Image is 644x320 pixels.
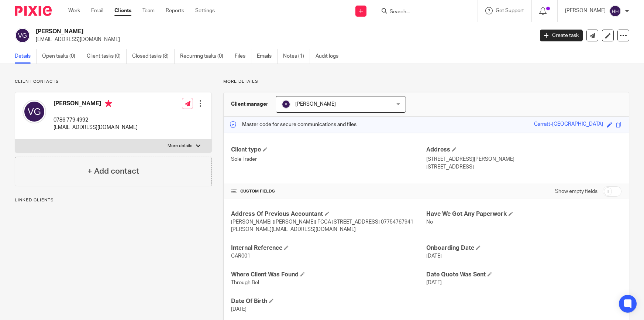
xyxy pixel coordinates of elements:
a: Clients [114,7,131,14]
h4: Where Client Was Found [231,271,426,279]
a: Team [142,7,155,14]
img: svg%3E [609,5,621,17]
p: Sole Trader [231,156,426,163]
a: Reports [166,7,184,14]
h3: Client manager [231,101,268,108]
p: [STREET_ADDRESS][PERSON_NAME] [426,156,621,163]
span: [DATE] [426,280,442,285]
a: Details [15,49,37,64]
a: Create task [540,30,583,41]
p: More details [223,79,629,85]
div: Garratt-[GEOGRAPHIC_DATA] [534,120,603,129]
p: [EMAIL_ADDRESS][DOMAIN_NAME] [36,36,529,43]
a: Work [68,7,80,14]
img: svg%3E [282,100,290,109]
h4: Have We Got Any Paperwork [426,210,621,218]
a: Files [235,49,251,64]
h4: Date Quote Was Sent [426,271,621,279]
input: Search [389,9,455,16]
span: [DATE] [231,307,247,312]
span: No [426,219,433,225]
a: Audit logs [316,49,344,64]
img: svg%3E [23,100,46,123]
a: Emails [257,49,278,64]
h4: Onboarding Date [426,244,621,252]
p: [PERSON_NAME] [565,7,606,14]
span: Get Support [496,8,524,13]
span: [PERSON_NAME] [295,102,336,107]
a: Settings [195,7,215,14]
h2: [PERSON_NAME] [36,28,430,35]
p: Linked clients [15,197,212,203]
img: svg%3E [15,28,30,43]
p: 0786 779 4992 [54,116,138,124]
img: Pixie [15,6,52,16]
i: Primary [105,100,112,107]
p: More details [168,143,192,149]
h4: Internal Reference [231,244,426,252]
span: Through Bel [231,280,259,285]
p: [EMAIL_ADDRESS][DOMAIN_NAME] [54,124,138,131]
p: [STREET_ADDRESS] [426,163,621,171]
h4: [PERSON_NAME] [54,100,138,109]
a: Closed tasks (8) [132,49,175,64]
h4: Address Of Previous Accountant [231,210,426,218]
p: Client contacts [15,79,212,85]
a: Client tasks (0) [87,49,127,64]
span: [PERSON_NAME] ([PERSON_NAME]) FCCA [STREET_ADDRESS] 07754767941 [PERSON_NAME][EMAIL_ADDRESS][DOMA... [231,219,413,232]
p: Master code for secure communications and files [229,121,357,128]
a: Open tasks (0) [42,49,81,64]
a: Recurring tasks (0) [180,49,229,64]
span: [DATE] [426,253,442,259]
h4: + Add contact [87,166,139,177]
a: Notes (1) [283,49,310,64]
span: GAR001 [231,253,250,259]
h4: Date Of Birth [231,297,426,305]
label: Show empty fields [555,188,597,195]
h4: CUSTOM FIELDS [231,188,426,194]
h4: Client type [231,146,426,154]
h4: Address [426,146,621,154]
a: Email [91,7,103,14]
